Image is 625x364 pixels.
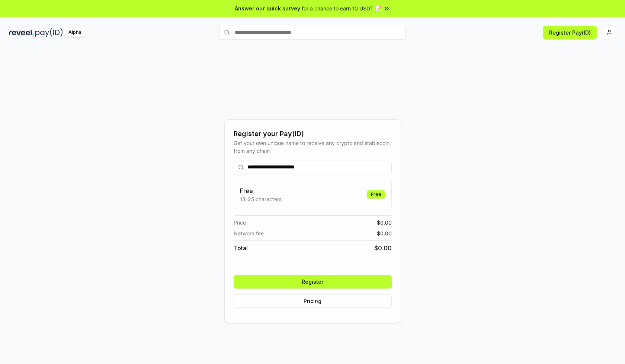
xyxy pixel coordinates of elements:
span: Price [234,219,246,226]
span: Total [234,244,248,252]
span: Network fee [234,229,264,237]
div: Alpha [64,28,85,37]
div: Free [367,190,385,199]
span: $ 0.00 [374,244,392,252]
span: $ 0.00 [377,229,392,237]
button: Register Pay(ID) [543,26,597,39]
img: pay_id [35,28,63,37]
div: Get your own unique name to receive any crypto and stablecoin, from any chain [234,139,392,155]
span: for a chance to earn 10 USDT 📝 [302,4,381,12]
button: Register [234,275,392,289]
h3: Free [240,186,282,195]
img: reveel_dark [9,28,34,37]
button: Pricing [234,294,392,308]
span: $ 0.00 [377,219,392,226]
p: 13-25 characters [240,195,282,203]
div: Register your Pay(ID) [234,129,392,139]
span: Answer our quick survey [235,4,300,12]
